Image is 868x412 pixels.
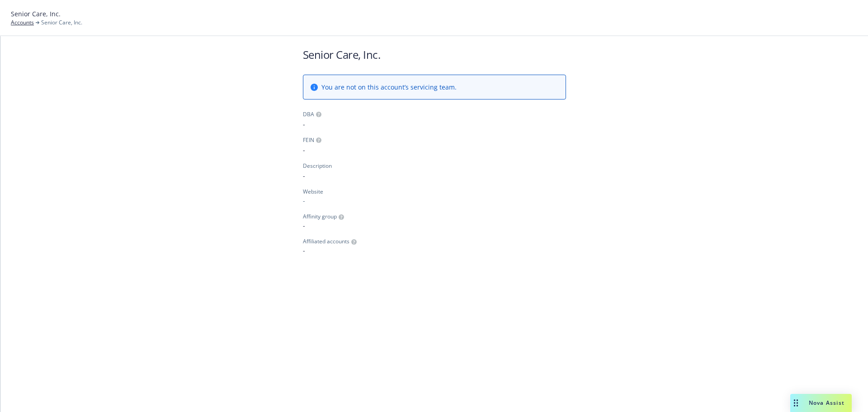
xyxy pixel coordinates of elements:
span: - [303,145,566,155]
span: Senior Care, Inc. [41,19,82,27]
span: Affinity group [303,213,337,221]
span: Senior Care, Inc. [11,9,61,19]
h1: Senior Care, Inc. [303,47,566,62]
span: Affiliated accounts [303,237,349,246]
a: Accounts [11,19,34,27]
div: - [303,196,566,205]
span: - [303,119,566,129]
div: Description [303,162,332,170]
div: FEIN [303,136,314,144]
span: - [303,221,566,230]
span: - [303,171,566,180]
span: - [303,246,566,255]
div: DBA [303,110,314,118]
span: You are not on this account’s servicing team. [321,82,457,92]
div: Website [303,188,566,196]
button: Nova Assist [790,394,852,412]
span: Nova Assist [809,399,844,407]
div: Drag to move [790,394,802,412]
